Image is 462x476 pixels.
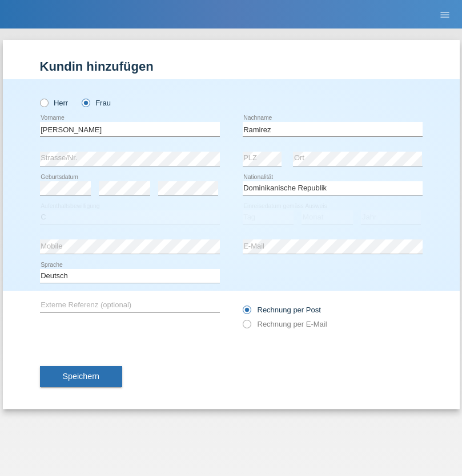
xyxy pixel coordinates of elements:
[82,99,111,107] label: Frau
[40,99,69,107] label: Herr
[243,320,250,334] input: Rechnung per E-Mail
[63,372,99,381] span: Speichern
[439,9,451,21] i: menu
[40,99,47,106] input: Herr
[243,306,250,320] input: Rechnung per Post
[40,59,423,74] h1: Kundin hinzufügen
[40,366,122,388] button: Speichern
[243,320,327,328] label: Rechnung per E-Mail
[243,306,321,314] label: Rechnung per Post
[82,99,89,106] input: Frau
[433,11,456,18] a: menu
